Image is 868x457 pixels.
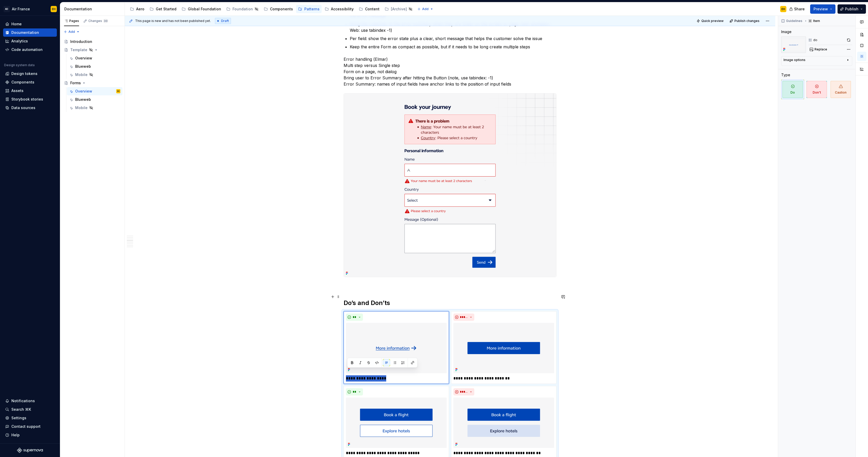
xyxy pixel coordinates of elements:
[344,94,556,277] img: 41743eab-916a-40fd-8471-ebf4684b7be2.png
[3,104,57,112] a: Data sources
[11,30,39,35] div: Documentation
[11,398,35,403] div: Notifications
[786,19,802,23] span: Guidelines
[75,105,88,110] div: Mobile
[391,6,407,12] div: [Archive]
[221,19,229,23] span: Draft
[62,37,122,46] a: Introduction
[11,39,28,44] div: Analytics
[4,63,35,67] div: Design system data
[701,19,724,23] span: Quick preview
[784,58,850,64] button: Image options
[3,397,57,405] button: Notifications
[838,4,866,14] button: Publish
[88,19,108,23] div: Changes
[70,80,81,86] div: Forms
[845,6,858,12] span: Publish
[11,415,26,421] div: Settings
[270,6,293,12] div: Components
[148,5,179,13] a: Get Started
[416,5,435,13] button: Add
[734,19,760,23] span: Publish changes
[829,80,852,99] button: Caution
[11,105,35,110] div: Data sources
[11,407,31,412] div: Search ⌘K
[346,323,447,373] img: d241f683-8fae-4077-9fb4-0844adfc475f.png
[3,405,57,414] button: Search ⌘K
[813,38,817,42] div: do
[224,5,261,13] a: Foundation
[296,5,322,13] a: Patterns
[11,47,43,52] div: Code automation
[807,81,827,98] span: Don't
[4,6,10,12] div: AD
[128,5,146,13] a: Aero
[695,17,726,25] button: Quick preview
[262,5,295,13] a: Components
[11,71,37,76] div: Design tokens
[75,72,88,77] div: Mobile
[331,6,354,12] div: Accessibility
[346,398,447,448] img: b4e2d234-c89b-49d7-9bfb-52c4b8d12ea1.png
[831,81,851,98] span: Caution
[781,29,792,34] div: Image
[62,46,122,54] a: Template
[233,6,253,12] div: Foundation
[180,5,223,13] a: Global Foundation
[75,64,91,69] div: Blueweb
[3,37,57,45] a: Analytics
[75,89,92,94] div: Overview
[813,6,828,12] span: Preview
[453,398,554,448] img: 3064ec63-0877-40c2-9975-3ad93162637f.png
[64,6,122,12] div: Documentation
[782,81,803,98] span: Do
[805,80,828,99] button: Don't
[67,62,122,71] a: Blueweb
[135,19,211,23] span: This page is new and has not been published yet.
[781,7,785,11] div: EH
[350,21,556,33] p: Bring the customer to the error summary when they are lower on the screen or page (with animation...
[103,19,108,23] span: 33
[728,17,762,25] button: Publish changes
[453,323,554,373] img: 754c18a7-558b-47cf-b770-d9a3dc94ec7a.png
[11,80,34,85] div: Components
[357,5,382,13] a: Content
[781,72,790,78] div: Type
[784,58,805,62] div: Image options
[344,299,556,307] h2: Do’s and Don’ts
[3,95,57,103] a: Storybook stories
[67,95,122,104] a: Blueweb
[70,47,87,52] div: Template
[780,17,805,25] button: Guidelines
[344,56,556,87] p: Error handling (Elmar) Multi step versus Single step Form on a page, not dialog Bring user to Err...
[12,6,30,12] div: Air France
[3,70,57,78] a: Design tokens
[815,47,827,51] span: Replace
[365,6,379,12] div: Content
[304,6,320,12] div: Patterns
[62,28,81,35] button: Add
[62,37,122,112] div: Page tree
[3,414,57,422] a: Settings
[3,20,57,28] a: Home
[323,5,356,13] a: Accessibility
[11,88,24,93] div: Assets
[3,87,57,95] a: Assets
[350,44,556,50] p: Keep the entire Form as compact as possible, but if it needs to be long create multiple steps
[64,19,79,23] div: Pages
[11,21,22,27] div: Home
[3,431,57,439] button: Help
[422,7,429,11] span: Add
[67,104,122,112] a: Mobile
[156,6,176,12] div: Get Started
[75,97,91,102] div: Blueweb
[128,4,415,14] div: Page tree
[17,448,43,453] svg: Supernova Logo
[117,89,119,94] div: EH
[3,45,57,54] a: Code automation
[70,39,92,44] div: Introduction
[781,36,806,53] img: d241f683-8fae-4077-9fb4-0844adfc475f.png
[810,4,835,14] button: Preview
[3,422,57,431] button: Contact support
[67,54,122,62] a: Overview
